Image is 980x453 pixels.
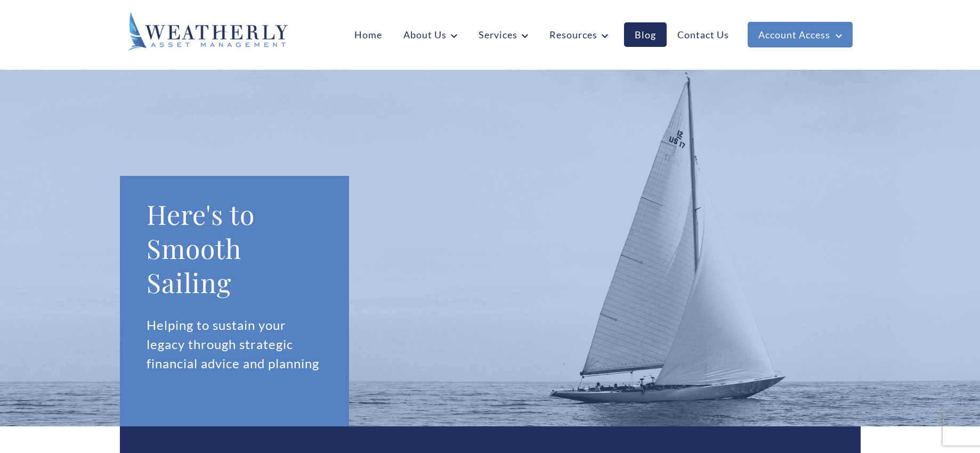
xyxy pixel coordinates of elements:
a: Account Access [748,22,853,47]
a: About Us [393,22,468,47]
a: Blog [624,22,667,47]
p: Helping to sustain your legacy through strategic financial advice and planning [147,316,323,373]
a: Contact Us [667,22,740,47]
h1: Here's to Smooth Sailing [147,197,323,300]
img: Weatherly [128,12,288,51]
a: Resources [539,22,619,47]
a: Services [468,22,539,47]
a: Home [344,22,393,47]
